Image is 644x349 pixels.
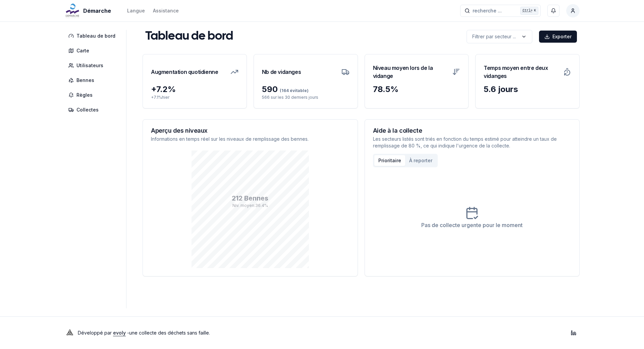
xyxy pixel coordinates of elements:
[373,136,572,149] p: Les secteurs listés sont triés en fonction du temps estimé pour atteindre un taux de remplissage ...
[76,92,93,98] span: Règles
[78,328,210,338] p: Développé par - une collecte des déchets sans faille .
[145,30,233,43] h1: Tableau de bord
[262,95,350,100] p: 566 sur les 30 derniers jours
[278,88,309,93] span: (164 évitable)
[76,77,94,84] span: Bennes
[151,84,238,95] div: + 7.2 %
[421,221,523,229] div: Pas de collecte urgente pour le moment
[76,106,99,113] span: Collectes
[76,47,89,54] span: Carte
[262,62,301,81] h3: Nb de vidanges
[373,84,461,95] div: 78.5 %
[64,3,80,19] img: Démarche Logo
[64,89,122,101] a: Règles
[76,62,103,69] span: Utilisateurs
[83,7,111,15] span: Démarche
[153,7,179,15] a: Assistance
[262,84,350,95] div: 590
[472,33,516,40] p: Filtrer par secteur ...
[405,155,436,166] button: À reporter
[460,5,541,17] button: recherche ...Ctrl+K
[539,31,577,43] button: Exporter
[64,59,122,72] a: Utilisateurs
[151,136,350,142] p: Informations en temps réel sur les niveaux de remplissage des bennes.
[64,104,122,116] a: Collectes
[151,62,218,81] h3: Augmentation quotidienne
[127,7,145,14] div: Langue
[113,330,126,336] a: evoly
[64,328,75,338] img: Evoly Logo
[151,95,238,100] p: + 7.1 % hier
[484,62,559,81] h3: Temps moyen entre deux vidanges
[473,7,502,14] span: recherche ...
[484,84,571,95] div: 5.6 jours
[64,7,114,15] a: Démarche
[374,155,405,166] button: Prioritaire
[467,30,532,43] button: label
[127,7,145,15] button: Langue
[64,30,122,42] a: Tableau de bord
[64,74,122,86] a: Bennes
[76,33,115,39] span: Tableau de bord
[64,45,122,57] a: Carte
[373,62,448,81] h3: Niveau moyen lors de la vidange
[151,128,350,134] h3: Aperçu des niveaux
[373,128,572,134] h3: Aide à la collecte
